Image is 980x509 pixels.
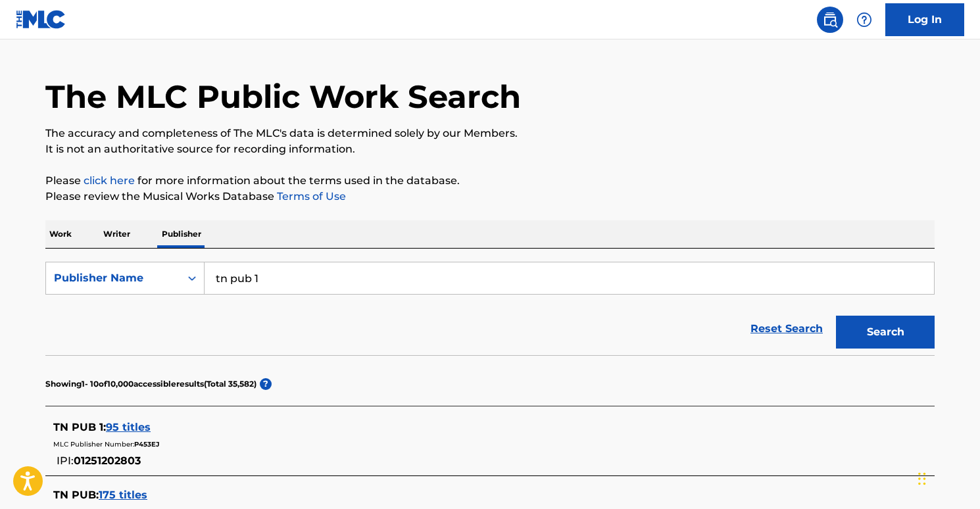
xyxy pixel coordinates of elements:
a: Reset Search [744,314,829,343]
h1: The MLC Public Work Search [45,77,521,116]
a: click here [84,174,135,187]
span: TN PUB 1 : [53,421,106,433]
p: Please for more information about the terms used in the database. [45,173,935,189]
p: Writer [99,220,134,248]
span: 01251202803 [74,454,141,467]
span: P453EJ [134,440,159,448]
button: Search [836,316,935,349]
img: search [822,12,838,28]
p: Showing 1 - 10 of 10,000 accessible results (Total 35,582 ) [45,378,257,390]
span: 95 titles [106,421,151,433]
span: 175 titles [99,489,147,501]
p: Please review the Musical Works Database [45,189,935,205]
p: Work [45,220,76,248]
p: The accuracy and completeness of The MLC's data is determined solely by our Members. [45,126,935,141]
img: help [856,12,872,28]
div: Publisher Name [54,270,172,286]
iframe: Chat Widget [914,446,980,509]
span: MLC Publisher Number: [53,440,134,448]
a: Public Search [817,7,843,33]
span: IPI: [57,454,74,467]
span: TN PUB : [53,489,99,501]
form: Search Form [45,262,935,355]
p: It is not an authoritative source for recording information. [45,141,935,157]
a: Log In [885,3,964,36]
div: Sürükle [918,459,926,498]
div: Sohbet Aracı [914,446,980,509]
span: ? [260,378,272,390]
a: Terms of Use [274,190,346,203]
div: Help [851,7,877,33]
p: Publisher [158,220,205,248]
img: MLC Logo [16,10,66,29]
